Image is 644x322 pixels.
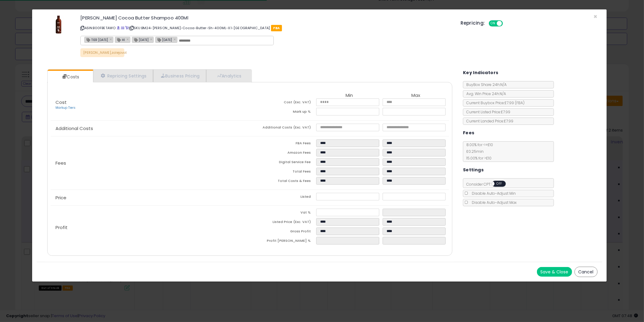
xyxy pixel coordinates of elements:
[495,181,504,187] span: OFF
[463,69,498,77] h5: Key Indicators
[250,149,316,158] td: Amazon Fees
[515,100,525,105] span: ( FBA )
[109,36,113,42] a: ×
[55,105,75,110] a: Markup Tiers
[461,21,485,26] h5: Repricing:
[469,191,516,196] span: Disable Auto-Adjust Min
[250,124,316,133] td: Additional Costs (Exc. VAT)
[463,149,484,154] span: £0.25 min
[51,225,250,230] p: Profit
[463,100,525,105] span: Current Buybox Price:
[250,139,316,149] td: FBA Fees
[463,118,513,124] span: Current Landed Price: £7.99
[463,82,507,87] span: BuyBox Share 24h: N/A
[51,161,250,166] p: Fees
[537,267,572,277] button: Save & Close
[250,193,316,202] td: Listed
[49,15,68,34] img: 31kcfVKYW2L._SL60_.jpg
[250,209,316,218] td: Vat %
[250,158,316,168] td: Digital Service Fee
[463,156,491,161] span: 15.00 % for > £10
[173,36,177,42] a: ×
[250,237,316,246] td: Profit [PERSON_NAME] %
[153,70,206,82] a: Business Pricing
[80,48,124,57] p: [PERSON_NAME],zalejavat
[51,100,250,110] p: Cost
[250,218,316,228] td: Listed Price (Exc. VAT)
[463,166,484,174] h5: Settings
[51,195,250,200] p: Price
[117,26,120,30] a: BuyBox page
[316,93,383,98] th: Min
[502,21,512,26] span: OFF
[463,91,506,96] span: Avg. Win Price 24h: N/A
[121,26,124,30] a: All offer listings
[594,12,598,21] span: ×
[469,200,517,205] span: Disable Auto-Adjust Max
[115,37,125,42] span: HI
[85,37,108,42] span: TIER [DATE]
[383,93,449,98] th: Max
[250,228,316,237] td: Gross Profit
[250,168,316,177] td: Total Fees
[156,37,172,42] span: [DATE]
[51,126,250,131] p: Additional Costs
[125,26,129,30] a: Your listing only
[575,267,598,277] button: Cancel
[489,21,497,26] span: ON
[126,36,130,42] a: ×
[250,177,316,187] td: Total Costs & Fees
[463,109,510,115] span: Current Listed Price: £7.99
[505,100,525,105] span: £7.99
[271,25,282,31] span: FBA
[250,108,316,117] td: Mark up %
[93,70,153,82] a: Repricing Settings
[206,70,251,82] a: Analytics
[132,37,149,42] span: [DATE]
[250,98,316,108] td: Cost (Exc. VAT)
[463,129,475,137] h5: Fees
[80,23,451,33] p: ASIN: B00FBETAWO | SKU: BM24-[PERSON_NAME]-Cocoa-Butter-Sh-400ML-X1-[GEOGRAPHIC_DATA]
[80,15,451,20] h3: [PERSON_NAME] Cocoa Butter Shampoo 400Ml
[48,71,92,83] a: Costs
[463,142,493,161] span: 8.00 % for <= £10
[150,36,154,42] a: ×
[463,182,514,187] span: Consider CPT:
